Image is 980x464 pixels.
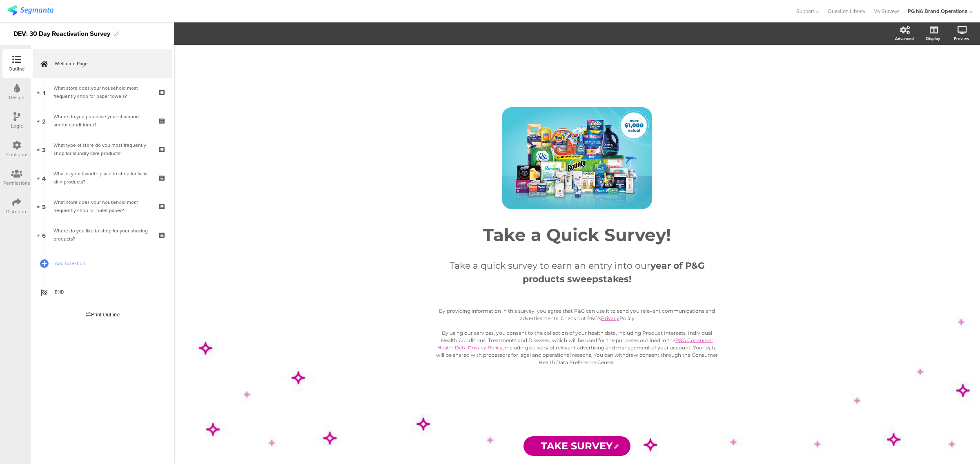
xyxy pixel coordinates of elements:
[437,337,713,351] a: P&G Consumer Health Data Privacy Policy
[55,60,159,68] span: Welcome Page
[954,35,969,42] div: Preview
[53,170,151,186] div: What is your favorite place to shop for facial skin products?
[55,259,159,267] span: Add Question
[42,202,46,211] span: 5
[796,7,814,15] span: Support
[42,116,46,125] span: 2
[53,227,151,243] div: Where do you like to shop for your shaving products?
[42,230,46,239] span: 6
[434,307,720,322] p: By providing information in this survey, you agree that P&G can use it to send you relevant commu...
[42,145,46,154] span: 3
[6,208,28,215] div: Distribute
[11,122,23,130] div: Logic
[13,27,110,40] div: DEV: 30 Day Reactivation Survey
[926,35,940,42] div: Display
[43,88,45,97] span: 1
[33,192,172,221] a: 5 What store does your household most frequently shop for toilet paper?
[86,311,120,318] div: Print Outline
[3,179,30,187] div: Permissions
[33,221,172,249] a: 6 Where do you like to shop for your shaving products?
[55,288,159,296] span: END
[895,35,914,42] div: Advanced
[908,7,967,15] div: PG NA Brand Operations
[33,106,172,135] a: 2 Where do you purchase your shampoo and/or conditioner?
[9,94,24,101] div: Design
[601,315,619,321] a: Privacy
[523,436,630,456] input: Start
[53,198,151,214] div: What store does your household most frequently shop for toilet paper?
[434,329,720,366] p: By using our services, you consent to the collection of your health data, including Product Inter...
[33,135,172,164] a: 3 What type of store do you most frequently shop for laundry care products?
[6,151,28,158] div: Configure
[33,49,172,78] a: Welcome Page
[523,260,705,285] strong: year of P&G products sweepstakes!
[9,65,25,73] div: Outline
[53,84,151,100] div: What store does your household most frequently shop for paper towels?
[53,113,151,129] div: Where do you purchase your shampoo and/or conditioner?
[33,78,172,106] a: 1 What store does your household most frequently shop for paper towels?
[53,141,151,157] div: What type of store do you most frequently shop for laundry care products?
[42,173,46,182] span: 4
[33,164,172,192] a: 4 What is your favorite place to shop for facial skin products?
[426,224,728,245] p: Take a Quick Survey!
[7,5,53,15] img: segmanta logo
[434,259,720,286] p: Take a quick survey to earn an entry into our
[33,278,172,306] a: END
